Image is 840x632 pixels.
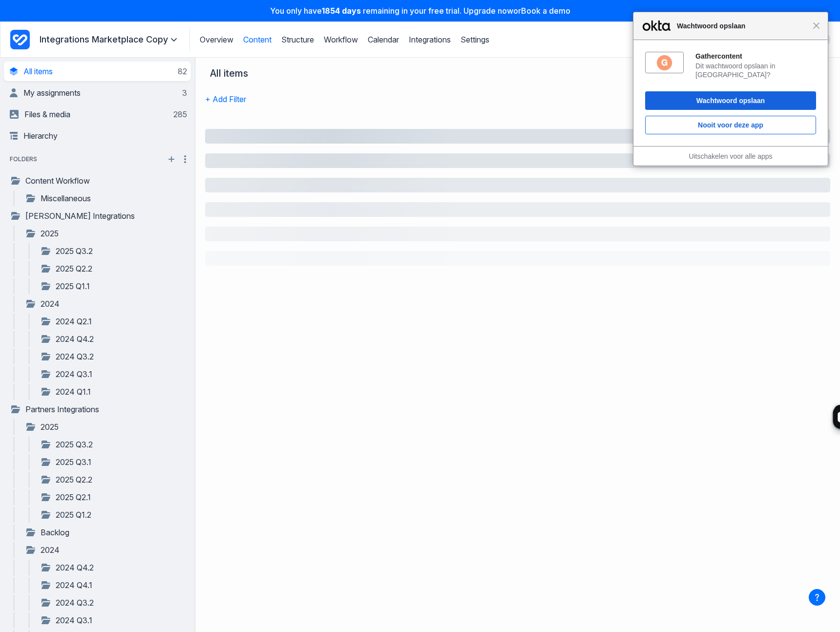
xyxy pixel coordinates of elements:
[645,116,816,134] button: Nooit voor deze app
[10,83,187,103] a: My assignments3
[171,109,187,119] div: 285
[10,126,187,146] a: Hierarchy
[25,544,187,556] a: 2024
[200,35,233,44] a: Overview
[656,54,673,71] img: 23V6gQAAAAZJREFUAwCfFlPCrxboVQAAAABJRU5ErkJggg==
[40,316,187,327] a: 2024 Q2.1
[25,421,187,433] a: 2025
[10,210,187,222] a: [PERSON_NAME] Integrations
[40,614,187,626] a: 2024 Q3.1
[409,35,451,44] a: Integrations
[40,368,187,380] a: 2024 Q3.1
[4,154,43,164] span: folders
[689,152,772,160] a: Uitschakelen voor alle apps
[40,456,187,468] a: 2025 Q3.1
[23,88,81,98] span: My assignments
[645,91,816,110] button: Wachtwoord opslaan
[40,263,187,274] a: 2025 Q2.2
[10,403,187,415] a: Partners Integrations
[25,228,187,239] a: 2025
[25,527,187,538] a: Backlog
[40,386,187,398] a: 2024 Q1.1
[25,298,187,310] a: 2024
[40,579,187,591] a: 2024 Q4.1
[210,67,253,79] div: All items
[10,28,30,51] a: Project Dashboard
[10,105,187,124] a: Files & media285
[322,6,361,16] strong: 1854 days
[40,509,187,521] a: 2025 Q1.2
[10,175,187,187] a: Content Workflow
[40,245,187,257] a: 2025 Q3.2
[6,6,834,16] p: You only have remaining in your free trial. Upgrade now or Book a demo
[40,280,187,292] a: 2025 Q1.1
[180,88,187,98] div: 3
[695,62,816,79] div: Dit wachtwoord opslaan in [GEOGRAPHIC_DATA]?
[40,333,187,345] a: 2024 Q4.2
[205,89,246,109] button: + Add Filter
[40,491,187,503] a: 2025 Q2.1
[40,474,187,485] a: 2025 Q2.2
[672,20,813,32] span: Wachtwoord opslaan
[695,52,816,61] div: Gathercontent
[40,597,187,609] a: 2024 Q3.2
[324,35,358,44] a: Workflow
[25,192,187,204] a: Miscellaneous
[24,109,70,119] span: Files & media
[243,35,272,44] a: Content
[176,66,187,76] div: 82
[813,22,820,29] span: Sluiten
[461,35,489,44] a: Settings
[40,562,187,573] a: 2024 Q4.2
[40,439,187,450] a: 2025 Q3.2
[40,351,187,362] a: 2024 Q3.2
[281,35,314,44] a: Structure
[40,34,180,45] summary: Integrations Marketplace Copy
[10,62,187,81] a: All items82
[179,153,191,165] button: More folder actions
[368,35,399,44] a: Calendar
